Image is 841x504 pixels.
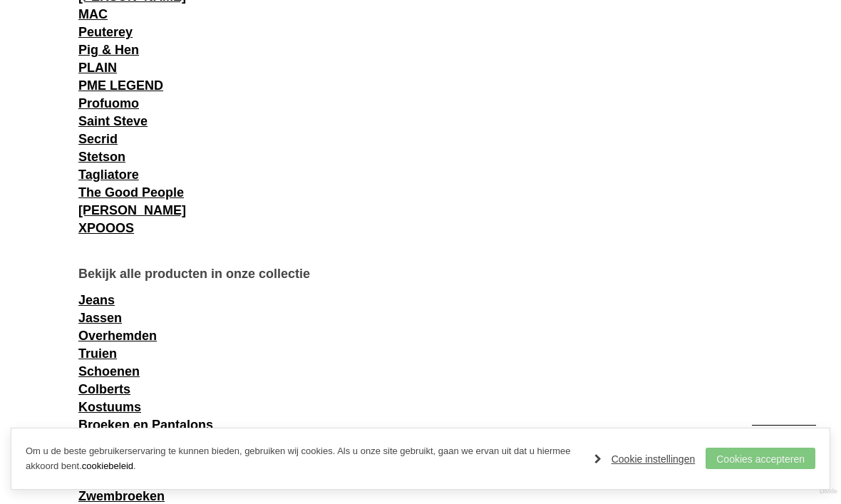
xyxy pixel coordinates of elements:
[26,444,580,474] p: Om u de beste gebruikerservaring te kunnen bieden, gebruiken wij cookies. Als u onze site gebruik...
[78,132,118,146] a: Secrid
[78,382,130,396] a: Colberts
[78,293,115,307] a: Jeans
[78,168,139,182] a: Tagliatore
[78,96,139,110] a: Profuomo
[78,489,165,503] a: Zwembroeken
[78,78,163,93] a: PME LEGEND
[78,418,213,432] a: Broeken en Pantalons
[78,346,117,361] a: Truien
[78,267,310,281] b: Bekijk alle producten in onze collectie
[78,364,140,379] a: Schoenen
[78,400,141,414] a: Kostuums
[78,221,134,235] a: XPOOOS
[78,25,133,39] a: Peuterey
[78,311,122,325] a: Jassen
[706,448,815,469] a: Cookies accepteren
[78,43,139,57] a: Pig & Hen
[78,7,108,21] a: MAC
[78,329,157,343] a: Overhemden
[78,61,117,75] a: PLAIN
[78,185,184,200] a: The Good People
[78,203,186,217] a: [PERSON_NAME]
[78,114,148,128] a: Saint Steve
[82,461,133,471] a: cookiebeleid
[78,150,125,164] a: Stetson
[752,425,816,489] a: Terug naar boven
[594,448,696,470] a: Cookie instellingen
